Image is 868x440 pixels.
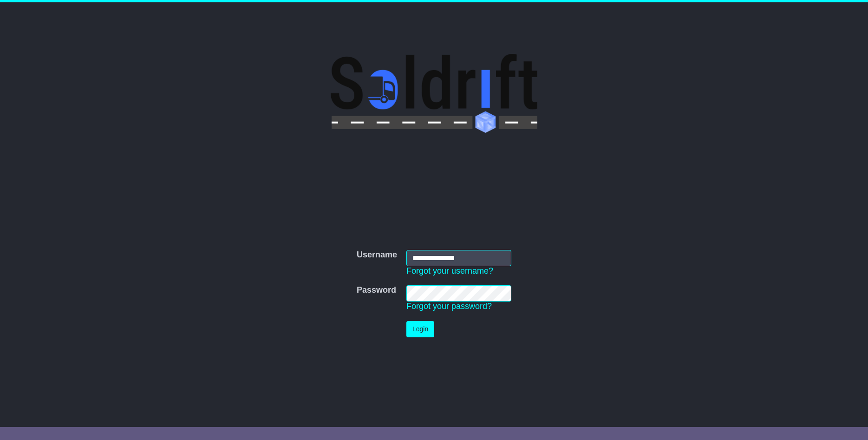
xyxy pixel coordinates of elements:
a: Forgot your password? [406,302,492,311]
img: Soldrift Pty Ltd [331,54,537,133]
button: Login [406,321,434,337]
a: Forgot your username? [406,266,493,276]
label: Password [357,285,396,296]
label: Username [357,250,397,260]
